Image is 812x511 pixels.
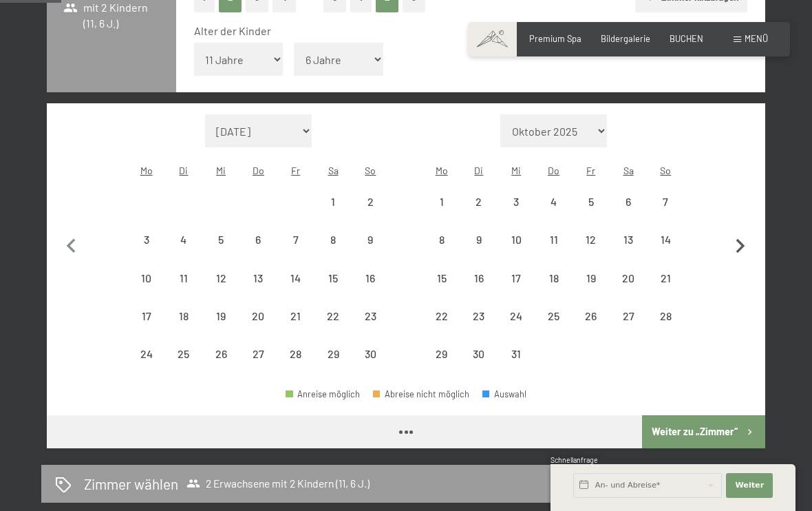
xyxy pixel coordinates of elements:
div: 23 [353,311,387,345]
div: Anreise nicht möglich [460,335,498,373]
div: Anreise nicht möglich [610,183,647,220]
div: Tue Dec 16 2025 [460,259,498,296]
div: Auswahl [482,390,526,399]
div: 10 [129,273,163,307]
div: Tue Dec 09 2025 [460,221,498,258]
div: Anreise nicht möglich [423,259,460,296]
div: 22 [425,311,459,345]
button: Weiter [726,473,773,498]
div: 9 [353,234,387,269]
div: Sat Nov 22 2025 [314,298,352,335]
div: Wed Dec 10 2025 [498,221,535,258]
div: Anreise nicht möglich [314,335,352,373]
div: Anreise nicht möglich [647,183,684,220]
div: Mon Dec 15 2025 [423,259,460,296]
div: Mon Nov 03 2025 [127,221,164,258]
div: Anreise nicht möglich [127,335,164,373]
div: Anreise nicht möglich [460,259,498,296]
div: Mon Nov 10 2025 [127,259,164,296]
div: Fri Nov 07 2025 [277,221,314,258]
a: Premium Spa [529,33,581,44]
div: 19 [574,273,608,307]
div: Sat Dec 27 2025 [610,298,647,335]
div: Sun Nov 09 2025 [352,221,389,258]
div: 8 [316,234,350,269]
div: 24 [129,348,163,383]
div: Anreise nicht möglich [498,259,535,296]
div: Anreise nicht möglich [277,259,314,296]
div: 20 [611,273,645,307]
div: Anreise nicht möglich [277,221,314,258]
div: Sat Nov 08 2025 [314,221,352,258]
div: Anreise nicht möglich [127,221,164,258]
div: Anreise nicht möglich [535,259,572,296]
div: 5 [204,234,238,269]
div: Anreise nicht möglich [460,183,498,220]
div: Wed Nov 05 2025 [202,221,239,258]
div: Thu Nov 13 2025 [239,259,277,296]
div: Anreise nicht möglich [314,221,352,258]
div: Anreise nicht möglich [423,221,460,258]
div: Thu Dec 18 2025 [535,259,572,296]
div: 9 [462,234,496,269]
div: Sun Dec 28 2025 [647,298,684,335]
div: Fri Dec 26 2025 [573,298,610,335]
div: Sat Nov 15 2025 [314,259,352,296]
abbr: Donnerstag [253,165,264,176]
div: Anreise nicht möglich [314,259,352,296]
div: Anreise nicht möglich [573,298,610,335]
div: 16 [353,273,387,307]
div: 11 [167,273,201,307]
div: Tue Dec 23 2025 [460,298,498,335]
div: 17 [129,311,163,345]
abbr: Sonntag [365,165,376,176]
div: Anreise nicht möglich [165,335,202,373]
div: Sat Nov 01 2025 [314,183,352,220]
div: Sun Nov 16 2025 [352,259,389,296]
div: Anreise nicht möglich [498,335,535,373]
button: Nächster Monat [726,114,755,373]
abbr: Donnerstag [548,165,559,176]
div: Wed Dec 31 2025 [498,335,535,373]
div: Thu Nov 20 2025 [239,298,277,335]
div: Wed Nov 12 2025 [202,259,239,296]
div: 4 [536,196,570,231]
div: Anreise nicht möglich [498,221,535,258]
div: Tue Nov 11 2025 [165,259,202,296]
div: Mon Dec 08 2025 [423,221,460,258]
div: 17 [499,273,533,307]
div: Anreise nicht möglich [535,221,572,258]
div: Anreise nicht möglich [239,221,277,258]
div: Mon Dec 29 2025 [423,335,460,373]
div: 15 [425,273,459,307]
div: Mon Dec 01 2025 [423,183,460,220]
div: Anreise nicht möglich [423,183,460,220]
div: 25 [536,311,570,345]
div: 15 [316,273,350,307]
span: Bildergalerie [601,33,650,44]
div: Anreise nicht möglich [535,298,572,335]
abbr: Montag [140,165,153,176]
div: Anreise nicht möglich [165,221,202,258]
div: Sun Nov 02 2025 [352,183,389,220]
div: 1 [425,196,459,231]
div: 25 [167,348,201,383]
div: Anreise nicht möglich [423,335,460,373]
div: Anreise nicht möglich [498,183,535,220]
div: Anreise nicht möglich [202,335,239,373]
div: Anreise nicht möglich [314,298,352,335]
div: Anreise nicht möglich [460,298,498,335]
div: Anreise nicht möglich [239,298,277,335]
div: 28 [279,348,313,383]
div: Anreise nicht möglich [352,298,389,335]
div: 31 [499,348,533,383]
div: 21 [648,273,683,307]
div: Anreise nicht möglich [573,183,610,220]
div: Anreise nicht möglich [202,259,239,296]
span: Menü [745,33,768,44]
div: Anreise nicht möglich [127,259,164,296]
span: Schnellanfrage [551,456,598,464]
div: Wed Dec 24 2025 [498,298,535,335]
div: Wed Nov 19 2025 [202,298,239,335]
div: Anreise nicht möglich [647,298,684,335]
